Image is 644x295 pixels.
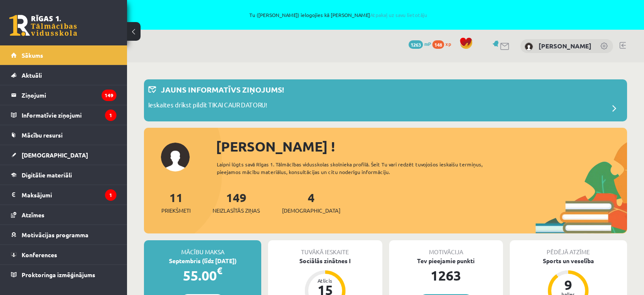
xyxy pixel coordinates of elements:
span: 148 [432,40,444,49]
legend: Informatīvie ziņojumi [22,105,116,125]
span: Tu ([PERSON_NAME]) ielogojies kā [PERSON_NAME] [97,12,580,17]
span: Neizlasītās ziņas [213,206,260,215]
span: [DEMOGRAPHIC_DATA] [22,151,88,159]
div: Mācību maksa [144,240,261,256]
span: xp [445,40,451,47]
a: [DEMOGRAPHIC_DATA] [11,145,116,165]
p: Jauns informatīvs ziņojums! [161,84,284,95]
div: 55.00 [144,265,261,286]
a: 11Priekšmeti [161,190,191,215]
span: [DEMOGRAPHIC_DATA] [282,206,340,215]
span: € [217,264,222,277]
a: Atzīmes [11,205,116,225]
a: Maksājumi1 [11,185,116,205]
span: Motivācijas programma [22,231,88,239]
a: Aktuāli [11,65,116,85]
p: Ieskaites drīkst pildīt TIKAI CAUR DATORU! [148,100,267,112]
a: [PERSON_NAME] [539,42,591,50]
div: Tev pieejamie punkti [389,256,503,265]
a: Mācību resursi [11,125,116,145]
div: [PERSON_NAME] ! [216,136,627,157]
a: Sākums [11,45,116,65]
a: Digitālie materiāli [11,165,116,185]
span: Sākums [22,51,43,59]
a: 4[DEMOGRAPHIC_DATA] [282,190,340,215]
a: Konferences [11,245,116,264]
a: Informatīvie ziņojumi1 [11,105,116,125]
div: Sports un veselība [510,256,627,265]
a: 148 xp [432,40,455,47]
i: 1 [105,110,116,121]
span: Atzīmes [22,211,44,219]
span: mP [424,40,431,47]
a: Jauns informatīvs ziņojums! Ieskaites drīkst pildīt TIKAI CAUR DATORU! [148,84,623,117]
a: Rīgas 1. Tālmācības vidusskola [9,15,77,36]
div: Septembris (līdz [DATE]) [144,256,261,265]
a: Ziņojumi149 [11,85,116,105]
legend: Maksājumi [22,185,116,205]
div: Laipni lūgts savā Rīgas 1. Tālmācības vidusskolas skolnieka profilā. Šeit Tu vari redzēt tuvojošo... [217,160,507,176]
a: Atpakaļ uz savu lietotāju [370,11,427,18]
span: Proktoringa izmēģinājums [22,271,95,278]
span: Priekšmeti [161,206,191,215]
div: Motivācija [389,240,503,256]
a: Proktoringa izmēģinājums [11,265,116,284]
span: Mācību resursi [22,131,63,139]
img: Gabriela Kalniņa [525,42,533,51]
div: 1263 [389,265,503,286]
span: Digitālie materiāli [22,171,72,179]
i: 149 [102,90,116,101]
div: Atlicis [312,278,338,283]
a: 1263 mP [409,40,431,47]
div: Sociālās zinātnes I [268,256,382,265]
div: Pēdējā atzīme [510,240,627,256]
span: 1263 [409,40,423,49]
div: Tuvākā ieskaite [268,240,382,256]
div: 9 [556,278,581,292]
span: Konferences [22,251,57,258]
span: Aktuāli [22,71,42,79]
a: 149Neizlasītās ziņas [213,190,260,215]
legend: Ziņojumi [22,85,116,105]
a: Motivācijas programma [11,225,116,244]
i: 1 [105,189,116,201]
